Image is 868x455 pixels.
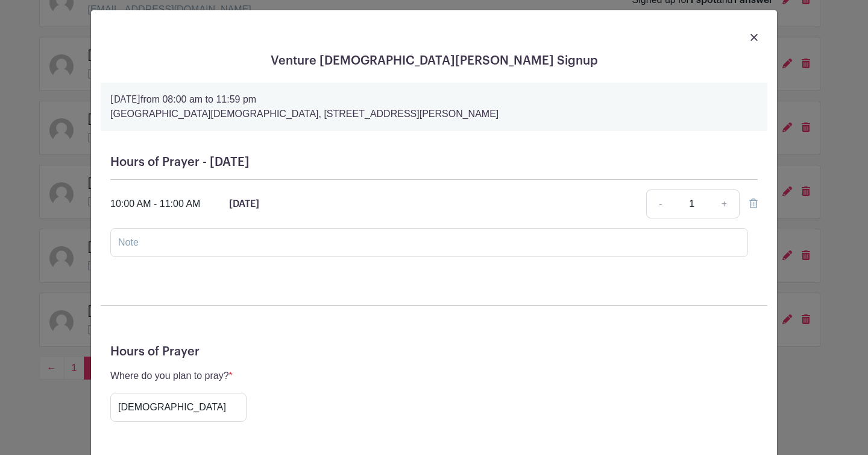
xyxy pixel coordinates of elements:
[110,393,247,422] input: Type your answer
[110,369,247,383] p: Where do you plan to pray?
[110,95,140,104] strong: [DATE]
[110,197,200,211] div: 10:00 AM - 11:00 AM
[110,155,758,170] h5: Hours of Prayer - [DATE]
[110,228,748,257] input: Note
[101,54,767,68] h5: Venture [DEMOGRAPHIC_DATA][PERSON_NAME] Signup
[110,345,758,359] h5: Hours of Prayer
[110,92,758,107] p: from 08:00 am to 11:59 pm
[646,189,674,218] a: -
[110,107,758,121] p: [GEOGRAPHIC_DATA][DEMOGRAPHIC_DATA], [STREET_ADDRESS][PERSON_NAME]
[229,197,259,211] p: [DATE]
[709,189,740,218] a: +
[750,34,758,41] img: close_button-5f87c8562297e5c2d7936805f587ecaba9071eb48480494691a3f1689db116b3.svg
